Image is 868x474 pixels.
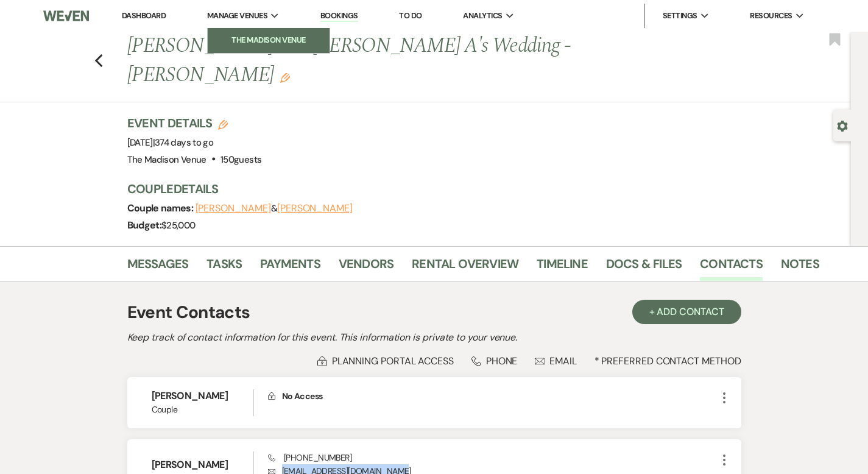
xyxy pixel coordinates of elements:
[471,355,518,367] div: Phone
[196,202,353,214] span: &
[781,254,819,281] a: Notes
[320,10,358,22] a: Bookings
[122,10,166,21] a: Dashboard
[127,219,162,232] span: Budget:
[277,203,353,213] button: [PERSON_NAME]
[837,119,848,131] button: Open lead details
[700,254,763,281] a: Contacts
[537,254,588,281] a: Timeline
[127,180,810,197] h3: Couple Details
[152,403,253,416] span: Couple
[280,72,290,83] button: Edit
[282,391,323,401] span: No Access
[317,355,454,367] div: Planning Portal Access
[127,254,189,281] a: Messages
[399,10,422,21] a: To Do
[535,355,577,367] div: Email
[127,32,673,90] h1: [PERSON_NAME] T & [PERSON_NAME] A's Wedding - [PERSON_NAME]
[127,330,741,345] h2: Keep track of contact information for this event. This information is private to your venue.
[632,300,741,324] button: + Add Contact
[208,28,330,52] a: The Madison Venue
[663,10,697,22] span: Settings
[152,389,253,403] h6: [PERSON_NAME]
[207,10,267,22] span: Manage Venues
[268,452,351,463] span: [PHONE_NUMBER]
[127,136,214,149] span: [DATE]
[339,254,393,281] a: Vendors
[463,10,502,22] span: Analytics
[153,136,213,149] span: |
[127,115,262,132] h3: Event Details
[43,3,89,29] img: Weven Logo
[412,254,518,281] a: Rental Overview
[155,136,213,149] span: 374 days to go
[214,34,323,46] li: The Madison Venue
[750,10,792,22] span: Resources
[127,202,196,214] span: Couple names:
[152,458,253,472] h6: [PERSON_NAME]
[206,254,242,281] a: Tasks
[127,355,741,367] div: * Preferred Contact Method
[221,154,261,166] span: 150 guests
[260,254,320,281] a: Payments
[196,203,271,213] button: [PERSON_NAME]
[127,154,206,166] span: The Madison Venue
[606,254,682,281] a: Docs & Files
[161,219,196,232] span: $25,000
[127,300,250,325] h1: Event Contacts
